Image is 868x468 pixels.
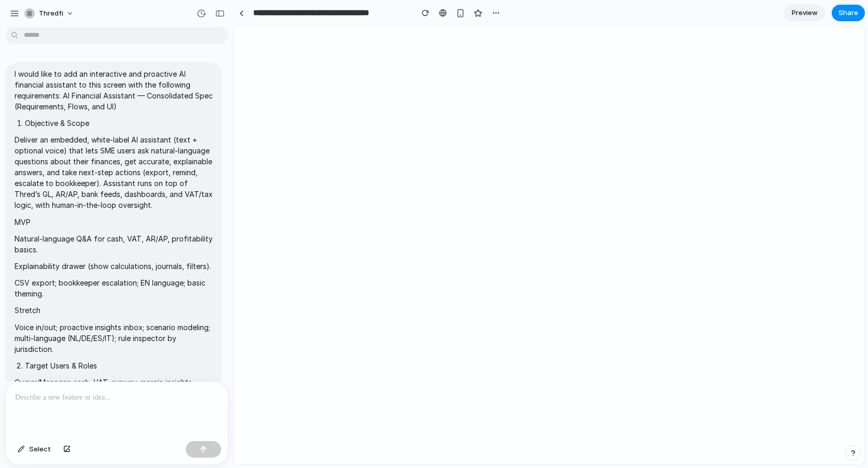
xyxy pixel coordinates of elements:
[15,377,213,388] p: Owner/Manager: cash, VAT, runway, margin insights.
[15,261,213,272] p: Explainability drawer (show calculations, journals, filters).
[12,441,56,458] button: Select
[15,277,213,299] p: CSV export; bookkeeper escalation; EN language; basic theming.
[784,5,825,21] a: Preview
[15,233,213,255] p: Natural-language Q&A for cash, VAT, AR/AP, profitability basics.
[15,322,213,354] p: Voice in/out; proactive insights inbox; scenario modeling; multi-language (NL/DE/ES/IT); rule ins...
[39,8,63,19] span: thredfi
[29,444,51,455] span: Select
[15,217,213,228] p: MVP
[838,8,858,18] span: Share
[15,305,213,316] p: Stretch
[15,134,213,210] p: Deliver an embedded, white-label AI assistant (text + optional voice) that lets SME users ask nat...
[25,118,213,129] li: Objective & Scope
[20,5,79,22] button: thredfi
[25,360,213,371] li: Target Users & Roles
[15,68,213,112] p: I would like to add an interactive and proactive AI financial assistant to this screen with the f...
[792,8,818,18] span: Preview
[832,5,865,21] button: Share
